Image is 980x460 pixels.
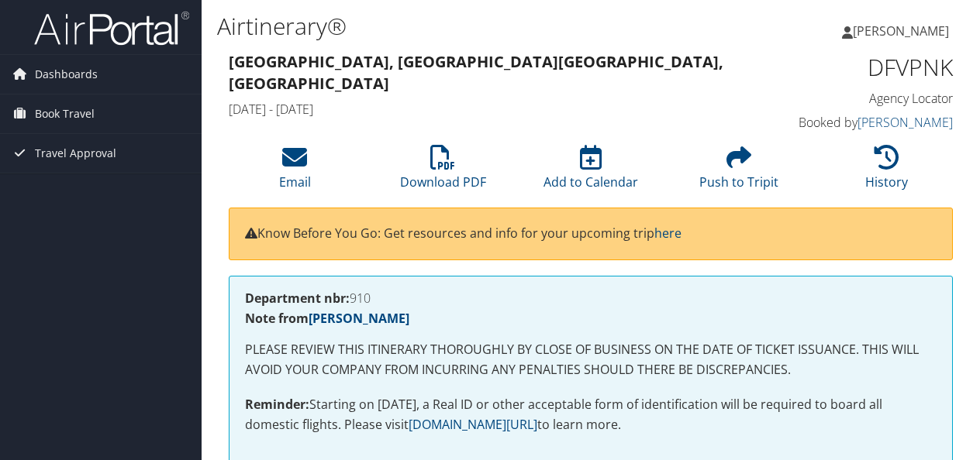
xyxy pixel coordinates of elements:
[35,55,98,94] span: Dashboards
[789,90,953,107] h4: Agency Locator
[842,8,964,54] a: [PERSON_NAME]
[245,224,937,244] p: Know Before You Go: Get resources and info for your upcoming trip
[245,340,937,379] p: PLEASE REVIEW THIS ITINERARY THOROUGHLY BY CLOSE OF BUSINESS ON THE DATE OF TICKET ISSUANCE. THIS...
[245,396,309,413] strong: Reminder:
[34,10,189,46] img: airportal-logo.png
[400,153,486,191] a: Download PDF
[654,225,682,242] a: here
[245,395,937,434] p: Starting on [DATE], a Real ID or other acceptable form of identification will be required to boar...
[857,114,953,131] a: [PERSON_NAME]
[245,290,350,307] strong: Department nbr:
[789,51,953,84] h1: DFVPNK
[789,114,953,131] h4: Booked by
[853,22,949,39] span: [PERSON_NAME]
[35,134,116,173] span: Travel Approval
[245,310,409,327] strong: Note from
[279,153,311,191] a: Email
[245,292,937,304] h4: 910
[699,153,778,191] a: Push to Tripit
[229,101,766,118] h4: [DATE] - [DATE]
[35,94,95,133] span: Book Travel
[543,153,638,191] a: Add to Calendar
[229,51,723,94] strong: [GEOGRAPHIC_DATA], [GEOGRAPHIC_DATA] [GEOGRAPHIC_DATA], [GEOGRAPHIC_DATA]
[865,153,908,191] a: History
[217,10,716,43] h1: Airtinerary®
[309,310,409,327] a: [PERSON_NAME]
[409,416,537,433] a: [DOMAIN_NAME][URL]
